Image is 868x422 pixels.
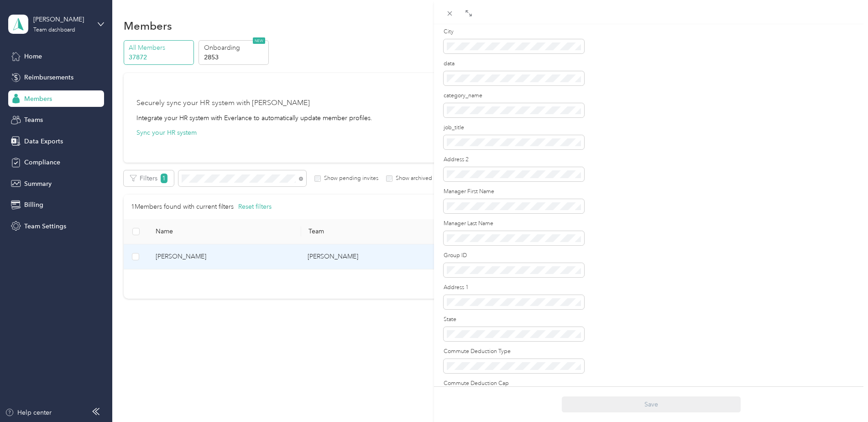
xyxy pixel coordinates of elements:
label: State [444,316,584,324]
label: job_title [444,124,584,132]
label: Commute Deduction Cap [444,380,584,388]
label: category_name [444,92,584,100]
label: Address 1 [444,284,584,292]
label: Manager Last Name [444,220,584,228]
label: data [444,60,584,68]
label: Commute Deduction Type [444,348,584,356]
label: Group ID [444,252,584,260]
iframe: Everlance-gr Chat Button Frame [817,371,868,422]
label: City [444,28,584,36]
label: Manager First Name [444,188,584,196]
label: Address 2 [444,156,584,164]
